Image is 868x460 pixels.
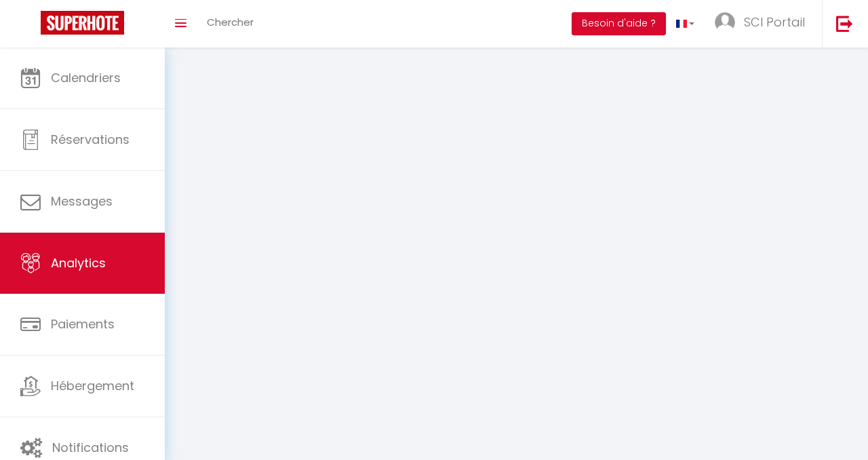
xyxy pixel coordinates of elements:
[51,254,106,271] span: Analytics
[51,315,115,332] span: Paiements
[41,11,124,35] img: Super Booking
[715,12,735,33] img: ...
[51,131,130,148] span: Réservations
[52,439,129,456] span: Notifications
[51,377,134,394] span: Hébergement
[51,69,121,86] span: Calendriers
[836,15,853,32] img: logout
[744,14,805,31] span: SCI Portail
[572,12,666,35] button: Besoin d'aide ?
[207,15,254,29] span: Chercher
[51,193,113,210] span: Messages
